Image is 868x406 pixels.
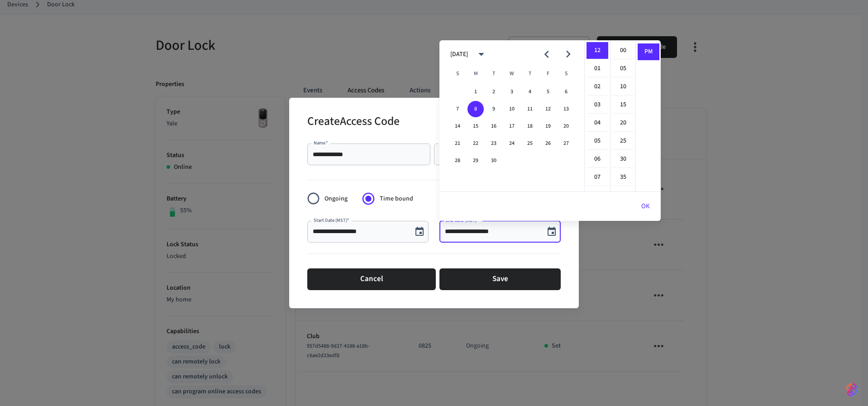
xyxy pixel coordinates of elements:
[467,153,484,169] button: 29
[587,60,608,77] li: 1 hours
[439,268,561,290] button: Save
[612,151,634,168] li: 30 minutes
[587,169,608,186] li: 7 hours
[587,187,608,204] li: 8 hours
[522,84,538,100] button: 4
[558,135,574,152] button: 27
[307,268,436,290] button: Cancel
[587,133,608,150] li: 5 hours
[522,118,538,134] button: 18
[486,84,502,100] button: 2
[449,153,466,169] button: 28
[450,50,468,59] div: [DATE]
[467,65,484,83] span: Monday
[540,118,556,134] button: 19
[540,65,556,83] span: Friday
[612,187,634,204] li: 40 minutes
[486,65,502,83] span: Tuesday
[536,43,557,65] button: Previous month
[504,118,520,134] button: 17
[558,84,574,100] button: 6
[587,78,608,96] li: 2 hours
[587,42,608,59] li: 12 hours
[522,101,538,117] button: 11
[449,101,466,117] button: 7
[612,60,634,77] li: 5 minutes
[612,169,634,186] li: 35 minutes
[467,101,484,117] button: 8
[504,135,520,152] button: 24
[324,194,348,204] span: Ongoing
[540,84,556,100] button: 5
[471,43,492,65] button: calendar view is open, switch to year view
[612,78,634,96] li: 10 minutes
[446,217,479,224] label: End Date (MST)
[587,115,608,132] li: 4 hours
[467,135,484,152] button: 22
[635,40,661,191] ul: Select meridiem
[558,118,574,134] button: 20
[612,42,634,59] li: 0 minutes
[449,118,466,134] button: 14
[587,96,608,114] li: 3 hours
[558,43,579,65] button: Next month
[307,109,400,136] h2: Create Access Code
[543,223,561,241] button: Choose date, selected date is Sep 8, 2025
[522,65,538,83] span: Thursday
[540,101,556,117] button: 12
[314,139,328,146] label: Name
[846,382,857,397] img: SeamLogoGradient.69752ec5.svg
[380,194,413,204] span: Time bound
[486,153,502,169] button: 30
[486,135,502,152] button: 23
[449,135,466,152] button: 21
[486,118,502,134] button: 16
[610,40,635,191] ul: Select minutes
[504,84,520,100] button: 3
[612,115,634,132] li: 20 minutes
[612,96,634,114] li: 15 minutes
[558,65,574,83] span: Saturday
[467,84,484,100] button: 1
[504,65,520,83] span: Wednesday
[558,101,574,117] button: 13
[587,151,608,168] li: 6 hours
[612,133,634,150] li: 25 minutes
[522,135,538,152] button: 25
[630,196,661,217] button: OK
[638,43,659,60] li: PM
[504,101,520,117] button: 10
[314,217,349,224] label: Start Date (MST)
[540,135,556,152] button: 26
[486,101,502,117] button: 9
[585,40,610,191] ul: Select hours
[410,223,429,241] button: Choose date, selected date is Sep 8, 2025
[467,118,484,134] button: 15
[449,65,466,83] span: Sunday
